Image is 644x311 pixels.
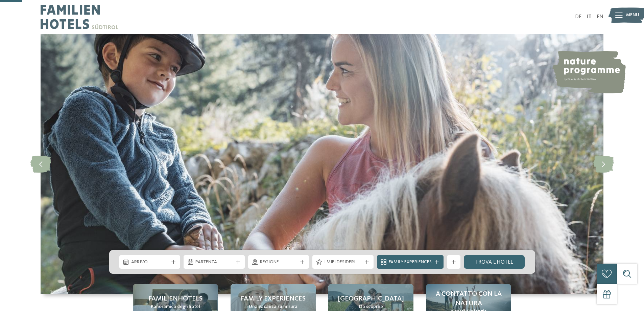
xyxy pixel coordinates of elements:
span: Una vacanza su misura [249,304,297,310]
img: Family hotel Alto Adige: the happy family places! [41,34,603,294]
img: nature programme by Familienhotels Südtirol [551,51,626,93]
span: I miei desideri [324,259,362,266]
span: Family Experiences [389,259,432,266]
a: EN [597,14,603,20]
span: Familienhotels [148,294,202,304]
span: A contatto con la natura [433,289,504,308]
a: DE [575,14,581,20]
a: trova l’hotel [464,255,525,269]
span: Da scoprire [359,304,383,310]
span: Menu [626,12,639,19]
span: [GEOGRAPHIC_DATA] [338,294,404,304]
span: Panoramica degli hotel [151,304,200,310]
span: Family experiences [241,294,306,304]
span: Arrivo [131,259,169,266]
span: Regione [260,259,297,266]
span: Partenza [195,259,233,266]
a: IT [587,14,592,20]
